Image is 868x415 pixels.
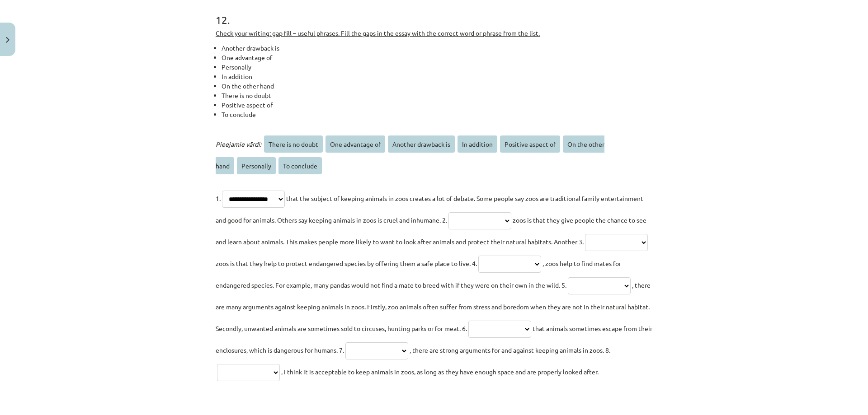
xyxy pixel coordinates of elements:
[500,135,560,153] span: Positive aspect of
[388,135,455,153] span: Another drawback is
[222,43,652,53] li: Another drawback is
[281,368,599,376] span: , I think it is acceptable to keep animals in zoos, as long as they have enough space and are pro...
[222,100,652,110] li: Positive aspect of
[325,135,385,153] span: One advantage of
[222,62,652,72] li: Personally
[264,135,323,153] span: There is no doubt
[278,157,322,174] span: To conclude
[216,194,221,202] span: 1.
[216,140,261,148] span: Pieejamie vārdi:
[216,29,540,37] u: Check your writing: gap fill – useful phrases. Fill the gaps in the essay with the correct word o...
[222,53,652,62] li: One advantage of
[6,37,9,43] img: icon-close-lesson-0947bae3869378f0d4975bcd49f059093ad1ed9edebbc8119c70593378902aed.svg
[216,281,651,332] span: , there are many arguments against keeping animals in zoos. Firstly, zoo animals often suffer fro...
[222,81,652,91] li: On the other hand
[222,91,652,100] li: There is no doubt
[216,259,477,267] span: zoos is that they help to protect endangered species by offering them a safe place to live. 4.
[216,194,643,224] span: that the subject of keeping animals in zoos creates a lot of debate. Some people say zoos are tra...
[410,346,610,354] span: , there are strong arguments for and against keeping animals in zoos. 8.
[458,135,497,153] span: In addition
[237,157,276,174] span: Personally
[222,72,652,81] li: In addition
[222,110,652,129] li: To conclude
